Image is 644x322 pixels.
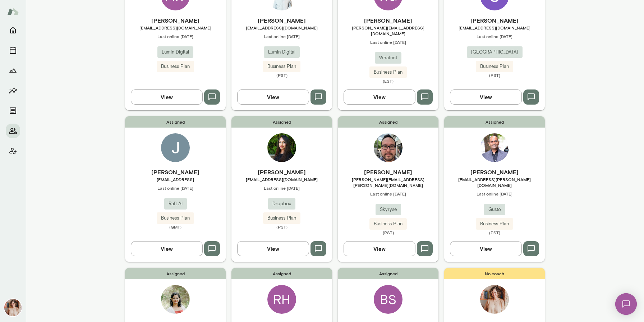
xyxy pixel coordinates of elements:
span: Whatnot [375,54,401,61]
button: View [131,89,203,105]
span: [PERSON_NAME][EMAIL_ADDRESS][DOMAIN_NAME] [338,25,438,36]
span: Raft AI [164,200,187,207]
span: Business Plan [157,215,194,222]
button: Insights [6,83,20,98]
span: Skyryse [376,206,401,213]
button: View [450,241,522,256]
button: Sessions [6,43,20,57]
span: Business Plan [263,215,300,222]
span: [PERSON_NAME][EMAIL_ADDRESS][PERSON_NAME][DOMAIN_NAME] [338,176,438,188]
h6: [PERSON_NAME] [338,16,438,25]
img: Nancy Alsip [4,299,22,316]
span: Business Plan [476,220,513,227]
span: Assigned [231,116,332,128]
span: Business Plan [369,69,407,76]
button: View [450,89,522,105]
button: Members [6,124,20,138]
img: Harsha Aravindakshan [267,133,296,162]
span: Gusto [484,206,505,213]
span: Business Plan [157,63,194,70]
span: Assigned [338,116,438,128]
span: (PST) [338,230,438,235]
span: Last online [DATE] [231,33,332,39]
img: Mento [7,5,19,18]
span: Last online [DATE] [444,33,545,39]
img: Jack Taylor [161,133,190,162]
button: Documents [6,103,20,118]
span: No coach [444,268,545,279]
span: (PST) [444,230,545,235]
span: Last online [DATE] [444,191,545,197]
button: View [344,89,415,105]
span: Last online [DATE] [125,185,226,191]
span: [EMAIL_ADDRESS][DOMAIN_NAME] [231,25,332,31]
span: (GMT) [125,224,226,230]
span: [EMAIL_ADDRESS] [125,176,226,182]
span: Last online [DATE] [338,39,438,45]
h6: [PERSON_NAME] [231,16,332,25]
h6: [PERSON_NAME] [338,168,438,176]
span: Business Plan [476,63,513,70]
img: Nancy Alsip [480,285,509,314]
button: View [237,241,309,256]
div: BS [374,285,402,314]
span: Lumin Digital [264,49,300,56]
span: Assigned [338,268,438,279]
h6: [PERSON_NAME] [444,168,545,176]
span: [GEOGRAPHIC_DATA] [467,49,523,56]
span: (PST) [231,72,332,78]
span: Assigned [231,268,332,279]
span: [EMAIL_ADDRESS][DOMAIN_NAME] [444,25,545,31]
h6: [PERSON_NAME] [444,16,545,25]
span: Last online [DATE] [338,191,438,197]
button: Home [6,23,20,37]
span: Last online [DATE] [231,185,332,191]
span: Business Plan [369,220,407,227]
img: Geetika Singh [161,285,190,314]
span: Lumin Digital [157,49,193,56]
span: (EST) [338,78,438,84]
h6: [PERSON_NAME] [125,16,226,25]
span: [EMAIL_ADDRESS][DOMAIN_NAME] [231,176,332,182]
span: Dropbox [268,200,295,207]
h6: [PERSON_NAME] [231,168,332,176]
span: Assigned [125,268,226,279]
span: Assigned [125,116,226,128]
div: RH [267,285,296,314]
button: View [131,241,203,256]
h6: [PERSON_NAME] [125,168,226,176]
span: Assigned [444,116,545,128]
span: [EMAIL_ADDRESS][DOMAIN_NAME] [125,25,226,31]
span: Last online [DATE] [125,33,226,39]
span: [EMAIL_ADDRESS][PERSON_NAME][DOMAIN_NAME] [444,176,545,188]
button: Growth Plan [6,63,20,78]
span: (PST) [444,72,545,78]
img: George Evans [374,133,402,162]
span: Business Plan [263,63,300,70]
button: Client app [6,144,20,158]
span: (PST) [231,224,332,230]
button: View [237,89,309,105]
button: View [344,241,415,256]
img: Lux Nagarajan [480,133,509,162]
